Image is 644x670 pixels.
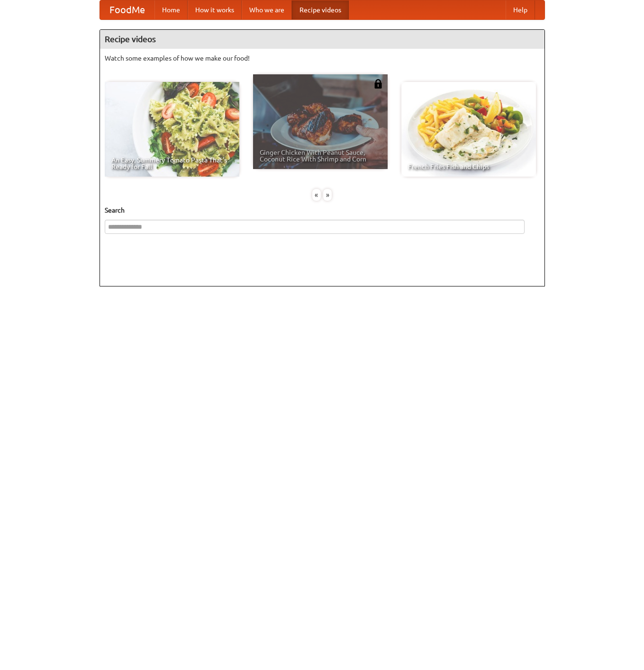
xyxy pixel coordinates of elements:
a: Who we are [242,0,292,19]
a: Recipe videos [292,0,349,19]
a: An Easy, Summery Tomato Pasta That's Ready for Fall [105,82,239,177]
a: Home [154,0,188,19]
a: FoodMe [100,0,154,19]
a: French Fries Fish and Chips [401,82,536,177]
div: » [323,189,332,201]
span: An Easy, Summery Tomato Pasta That's Ready for Fall [111,157,233,170]
h5: Search [105,205,540,215]
h4: Recipe videos [100,30,544,49]
a: How it works [188,0,242,19]
img: 483408.png [373,79,383,89]
p: Watch some examples of how we make our food! [105,54,540,63]
span: French Fries Fish and Chips [408,163,529,170]
a: Help [506,0,535,19]
div: « [312,189,321,201]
